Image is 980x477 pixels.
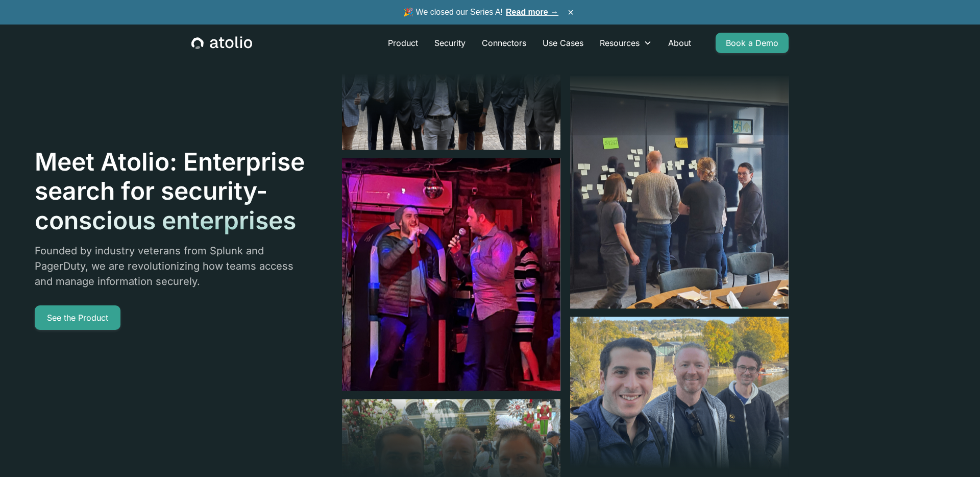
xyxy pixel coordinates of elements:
[380,33,426,53] a: Product
[35,243,306,289] p: Founded by industry veterans from Splunk and PagerDuty, we are revolutionizing how teams access a...
[660,33,699,53] a: About
[35,305,120,330] a: See the Product
[474,33,534,53] a: Connectors
[534,33,592,53] a: Use Cases
[565,7,577,18] button: ×
[342,21,560,150] img: image
[426,33,474,53] a: Security
[570,76,789,308] img: image
[506,8,558,16] a: Read more →
[191,36,252,50] a: home
[403,6,558,18] span: 🎉 We closed our Series A!
[35,147,306,235] h1: Meet Atolio: Enterprise search for security-conscious enterprises
[929,428,980,477] iframe: Chat Widget
[342,158,560,391] img: image
[592,33,660,53] div: Resources
[600,37,640,49] div: Resources
[716,33,789,53] a: Book a Demo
